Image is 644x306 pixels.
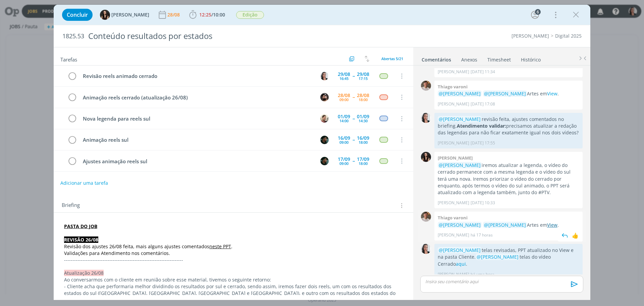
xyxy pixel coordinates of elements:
div: 28/08 [167,12,181,17]
div: 09:00 [339,140,348,144]
p: [PERSON_NAME] [438,200,469,206]
span: -- [353,95,355,99]
b: [PERSON_NAME] [438,155,473,161]
span: [DATE] 17:55 [471,140,495,146]
span: -- [353,137,355,142]
p: Artes em . [438,90,579,97]
button: Concluir [62,9,93,21]
p: [PERSON_NAME] [438,271,469,277]
img: K [320,136,329,144]
div: 18:00 [359,140,368,144]
img: K [320,157,329,165]
img: arrow-down-up.svg [365,56,369,62]
span: Atualização 26/08 [64,270,104,276]
span: @[PERSON_NAME] [439,116,481,122]
a: Comentários [421,53,451,63]
span: Tarefas [60,55,77,63]
button: Edição [236,11,264,19]
b: Thiago varoni [438,84,468,90]
span: [PERSON_NAME] [111,12,149,17]
p: [PERSON_NAME] [438,232,469,238]
span: 1825.53 [62,33,84,40]
div: 17/09 [357,157,369,162]
div: Ajustes animação reels sul [80,157,314,166]
a: aqui [456,261,466,267]
img: C [320,72,329,80]
span: Concluir [67,12,88,17]
div: 17/09 [338,157,350,162]
div: 09:00 [339,98,348,101]
div: 29/08 [357,72,369,77]
span: @[PERSON_NAME] [439,90,481,97]
button: B [319,92,329,102]
strong: Atendimento validar: [457,123,506,129]
a: Digital 2025 [555,33,582,39]
span: [DATE] 11:34 [471,69,495,75]
p: - Cliente acha que performaria melhor dividindo os resultados por sul e cerrado, sendo assim, ire... [64,283,403,303]
div: 14:00 [339,119,348,123]
img: answer.svg [560,230,570,241]
div: Revisão reels animado cerrado [80,72,314,80]
span: Briefing [62,201,80,210]
p: Ao conversarmos com o cliente em reunião sobre esse material, tivemos o seguinte retorno: [64,276,403,283]
span: -- [353,116,355,121]
div: 29/08 [338,72,350,77]
button: C [319,71,329,81]
span: há 17 horas [471,232,493,238]
span: Revisão dos ajustes 26/08 feita, mais alguns ajustes comentados [64,243,209,250]
b: Thiago varoni [438,215,468,221]
button: 12:25/10:00 [187,9,227,20]
button: K [319,156,329,166]
span: / [211,11,213,18]
p: revisão feita, ajustes comentados no briefing. precisamos atualizar a redação das legendas para n... [438,116,579,136]
a: View [547,90,557,97]
img: T [421,81,431,91]
img: I [100,10,110,20]
div: 16/09 [338,136,350,140]
a: View [547,222,557,228]
img: I [421,152,431,162]
div: Conteúdo resultados por estados [86,28,363,44]
span: @[PERSON_NAME] [484,90,526,97]
div: 28/08 [338,93,350,98]
div: dialog [54,5,590,300]
span: -- [353,74,355,78]
a: Histórico [521,53,541,63]
p: [PERSON_NAME] [438,69,469,75]
span: Validações para Atendimento nos comentários. [64,250,170,256]
strong: REVISÃO 26/08 [64,236,98,243]
span: @[PERSON_NAME] [477,254,519,260]
span: 10:00 [213,11,225,18]
p: iremos atualizar a legenda, o vídeo do cerrado permanece com a mesma legenda e o vídeo do sul ter... [438,162,579,196]
div: Animação reels sul [80,136,314,144]
div: 16/09 [357,136,369,140]
div: 09:00 [339,162,348,165]
span: @[PERSON_NAME] [439,222,481,228]
div: 28/08 [357,93,369,98]
span: há uma hora [471,271,494,277]
span: @[PERSON_NAME] [439,162,481,168]
div: 👍 [572,231,579,239]
div: 18:00 [359,162,368,165]
p: ----------------------------------------------------------------------- [64,257,403,263]
img: C [421,244,431,254]
span: 12:25 [199,11,211,18]
img: C [421,113,431,123]
a: [PERSON_NAME] [512,33,549,39]
div: Anexos [461,56,477,63]
button: 6 [530,9,540,20]
a: PASTA DO JOB [64,223,97,229]
a: Timesheet [487,53,511,63]
div: 14:30 [359,119,368,123]
img: G [320,114,329,123]
button: Adicionar uma tarefa [60,177,108,189]
span: [DATE] 10:33 [471,200,495,206]
span: Edição [236,11,264,19]
a: neste PPT [209,243,231,250]
div: Animação reels cerrado (atualização 26/08) [80,93,314,102]
span: @[PERSON_NAME] [439,247,481,253]
p: [PERSON_NAME] [438,140,469,146]
div: 17:15 [359,77,368,80]
span: @[PERSON_NAME] [484,222,526,228]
